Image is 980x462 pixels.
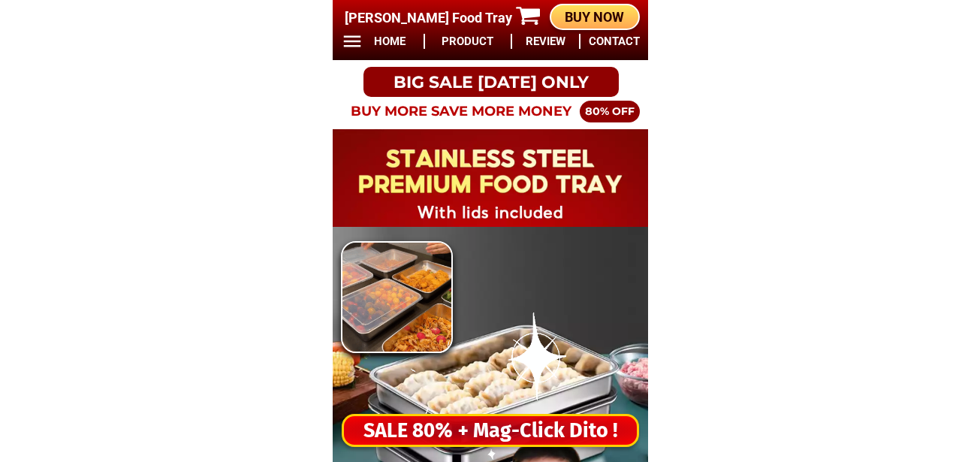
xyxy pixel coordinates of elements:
[520,33,571,50] h6: REVIEW
[338,101,583,122] h4: BUY MORE SAVE MORE MONEY
[551,7,638,27] div: BUY NOW
[345,8,521,28] h4: [PERSON_NAME] Food Tray
[433,33,502,50] h6: PRODUCT
[364,33,415,50] h6: HOME
[363,70,619,95] h4: BIG SALE [DATE] ONLY
[589,33,640,50] h6: CONTACT
[344,415,637,446] div: SALE 80% + Mag-Click Dito !
[579,103,641,119] h4: 80% OFF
